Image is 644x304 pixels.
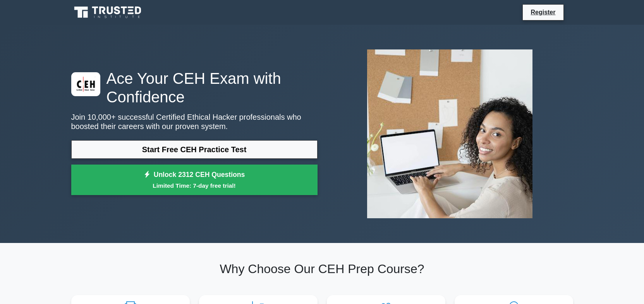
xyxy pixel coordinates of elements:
p: Join 10,000+ successful Certified Ethical Hacker professionals who boosted their careers with our... [71,112,318,131]
a: Unlock 2312 CEH QuestionsLimited Time: 7-day free trial! [71,165,318,195]
small: Limited Time: 7-day free trial! [81,181,308,190]
a: Register [526,7,560,17]
h1: Ace Your CEH Exam with Confidence [71,69,318,106]
h2: Why Choose Our CEH Prep Course? [71,262,573,276]
a: Start Free CEH Practice Test [71,140,318,159]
